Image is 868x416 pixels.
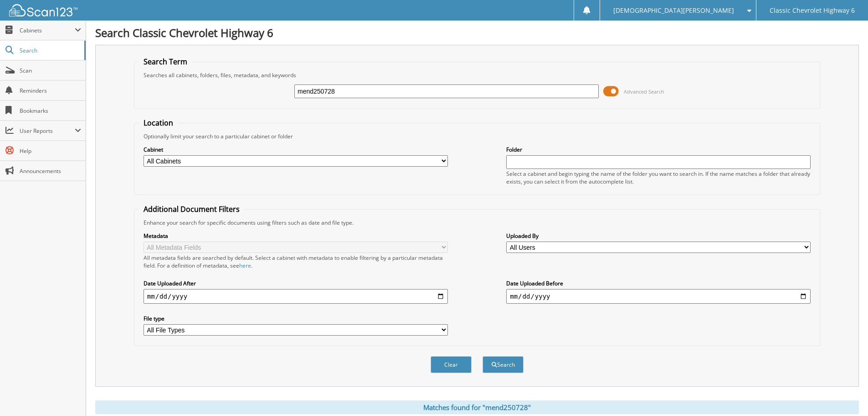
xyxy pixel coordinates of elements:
span: Cabinets [20,26,75,34]
input: end [506,289,811,304]
h1: Search Classic Chevrolet Highway 6 [95,25,859,40]
span: Bookmarks [20,107,81,115]
label: Folder [506,146,811,153]
span: Advanced Search [624,88,664,95]
legend: Location [139,118,178,128]
button: Search [483,356,524,373]
label: Cabinet [144,146,448,153]
a: here [239,262,251,269]
span: User Reports [20,127,75,135]
div: Select a cabinet and begin typing the name of the folder you want to search in. If the name match... [506,170,811,185]
div: Enhance your search for specific documents using filters such as date and file type. [139,219,815,226]
button: Clear [431,356,472,373]
div: All metadata fields are searched by default. Select a cabinet with metadata to enable filtering b... [144,254,448,269]
legend: Additional Document Filters [139,204,244,214]
span: Announcements [20,167,81,175]
span: Search [20,47,80,54]
label: Metadata [144,232,448,240]
label: Date Uploaded After [144,279,448,287]
legend: Search Term [139,57,192,67]
span: Help [20,147,81,155]
img: scan123-logo-white.svg [9,4,77,16]
div: Optionally limit your search to a particular cabinet or folder [139,132,815,140]
label: Date Uploaded Before [506,279,811,287]
div: Matches found for "mend250728" [95,400,859,414]
label: File type [144,315,448,322]
div: Searches all cabinets, folders, files, metadata, and keywords [139,71,815,79]
input: start [144,289,448,304]
span: Classic Chevrolet Highway 6 [770,8,855,13]
span: Scan [20,67,81,74]
span: Reminders [20,87,81,95]
label: Uploaded By [506,232,811,240]
span: [DEMOGRAPHIC_DATA][PERSON_NAME] [613,8,734,13]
